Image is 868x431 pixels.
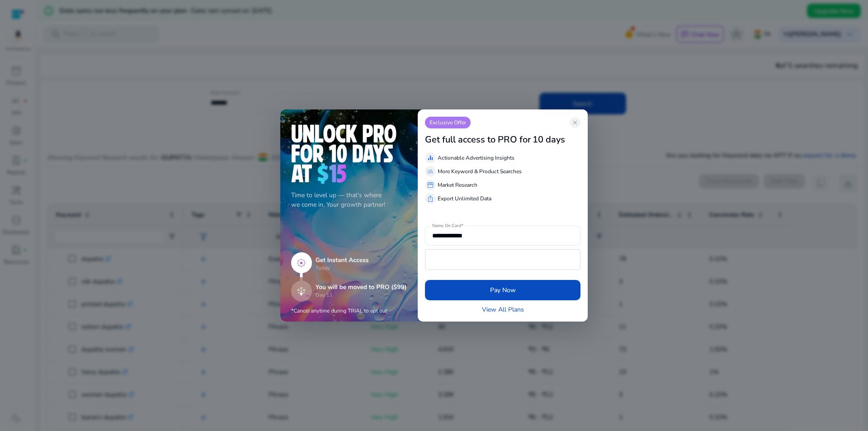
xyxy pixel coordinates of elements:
mat-label: Name On Card [432,223,461,229]
h3: Get full access to PRO for [425,134,531,145]
p: Actionable Advertising Insights [438,154,514,162]
span: ios_share [427,195,434,202]
p: More Keyword & Product Searches [438,167,522,175]
button: Pay Now [425,280,580,300]
p: Exclusive Offer [425,117,471,128]
span: close [571,119,579,126]
span: storefront [427,181,434,189]
p: Market Research [438,181,477,189]
span: Pay Now [490,285,516,295]
p: Time to level up — that's where we come in. Your growth partner! [291,190,407,209]
span: equalizer [427,154,434,161]
a: View All Plans [482,305,524,314]
p: Export Unlimited Data [438,194,491,203]
span: manage_search [427,168,434,175]
iframe: Secure payment input frame [430,251,576,269]
h3: 10 days [533,134,565,145]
